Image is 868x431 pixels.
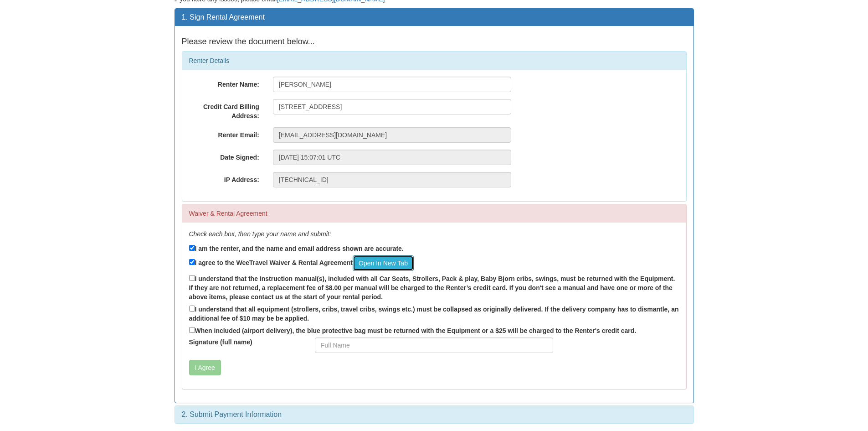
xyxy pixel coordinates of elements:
label: I understand that the Instruction manual(s), included with all Car Seats, Strollers, Pack & play,... [189,273,679,301]
label: I agree to the WeeTravel Waiver & Rental Agreement [189,255,414,271]
h3: 2. Submit Payment Information [182,410,687,419]
label: Signature (full name) [182,338,308,347]
div: Renter Details [182,52,686,70]
h3: 1. Sign Rental Agreement [182,13,687,21]
input: I agree to the WeeTravel Waiver & Rental AgreementOpen In New Tab [189,259,195,265]
label: Renter Name: [182,77,266,89]
input: I understand that the Instruction manual(s), included with all Car Seats, Strollers, Pack & play,... [189,275,195,281]
a: Open In New Tab [353,255,414,271]
input: When included (airport delivery), the blue protective bag must be returned with the Equipment or ... [189,327,195,333]
div: Waiver & Rental Agreement [182,204,686,223]
label: Credit Card Billing Address: [182,99,266,120]
input: I am the renter, and the name and email address shown are accurate. [189,245,195,251]
button: I Agree [189,360,221,375]
label: I understand that all equipment (strollers, cribs, travel cribs, swings etc.) must be collapsed a... [189,304,679,323]
label: I am the renter, and the name and email address shown are accurate. [189,243,404,253]
label: Date Signed: [182,150,266,162]
label: Renter Email: [182,127,266,140]
em: Check each box, then type your name and submit: [189,230,331,238]
label: When included (airport delivery), the blue protective bag must be returned with the Equipment or ... [189,325,637,335]
h4: Please review the document below... [182,37,687,47]
input: Full Name [315,338,553,353]
input: I understand that all equipment (strollers, cribs, travel cribs, swings etc.) must be collapsed a... [189,306,195,312]
label: IP Address: [182,172,266,184]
